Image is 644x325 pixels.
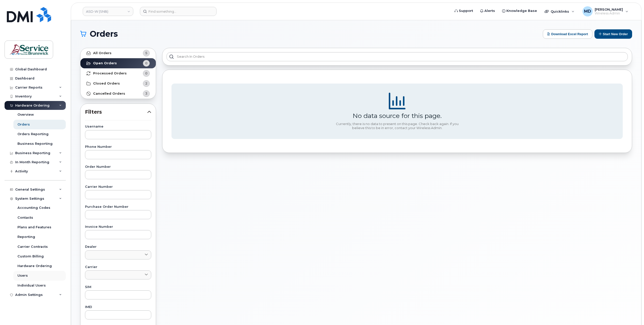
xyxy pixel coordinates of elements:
[145,81,147,86] span: 2
[594,29,632,39] button: Start New Order
[85,245,151,249] label: Dealer
[85,125,151,128] label: Username
[93,92,125,96] strong: Cancelled Orders
[80,78,156,89] a: Closed Orders2
[80,58,156,68] a: Open Orders0
[85,266,151,269] label: Carrier
[85,205,151,209] label: Purchase Order Number
[85,165,151,169] label: Order Number
[80,48,156,58] a: All Orders5
[334,122,460,130] div: Currently, there is no data to present on this page. Check back again. If you believe this to be ...
[93,61,117,65] strong: Open Orders
[93,82,120,86] strong: Closed Orders
[145,61,147,66] span: 0
[145,71,147,76] span: 0
[353,112,442,119] div: No data source for this page.
[145,91,147,96] span: 3
[93,51,112,55] strong: All Orders
[80,89,156,99] a: Cancelled Orders3
[85,108,147,116] span: Filters
[85,225,151,229] label: Invoice Number
[85,185,151,189] label: Carrier Number
[166,52,628,61] input: Search in orders
[145,51,147,55] span: 5
[90,30,118,38] span: Orders
[85,145,151,149] label: Phone Number
[93,71,127,75] strong: Processed Orders
[543,29,592,39] button: Download Excel Report
[85,306,151,309] label: IMEI
[85,286,151,289] label: SIM
[80,68,156,78] a: Processed Orders0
